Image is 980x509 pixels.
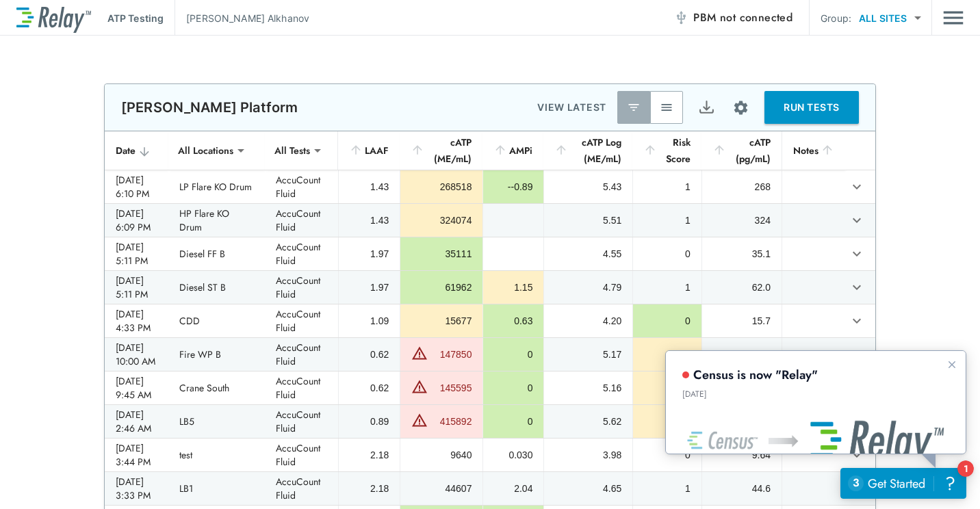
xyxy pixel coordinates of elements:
td: CDD [168,304,265,337]
div: --0.89 [494,180,532,194]
div: 1 [644,482,691,495]
td: LB1 [168,472,265,505]
div: 1 [644,280,691,294]
td: AccuCount Fluid [265,405,339,438]
button: RUN TESTS [764,91,859,124]
button: expand row [845,309,868,332]
div: AMPi [493,142,532,159]
div: [DATE] 6:10 PM [116,173,157,200]
button: PBM not connected [669,4,798,31]
td: AccuCount Fluid [265,371,339,404]
div: 35111 [411,247,472,261]
div: 44607 [411,482,472,495]
div: 35.1 [713,247,771,261]
div: 1 [644,180,691,194]
div: 145595 [431,381,472,395]
div: cATP (ME/mL) [411,134,472,167]
div: 1.09 [350,314,389,328]
div: [DATE] 6:09 PM [116,207,157,234]
td: AccuCount Fluid [265,170,339,203]
button: expand row [845,276,868,299]
div: Risk Score [643,134,691,167]
div: 2.04 [494,482,532,495]
div: 1.43 [350,180,389,194]
div: 0 [644,448,691,462]
div: 1 [644,213,691,227]
span: PBM [693,8,792,27]
button: Main menu [943,5,964,31]
span: not connected [720,10,792,25]
p: ATP Testing [107,11,164,25]
div: 15677 [411,314,472,328]
div: 0 [644,247,691,261]
img: Warning [411,345,428,361]
button: expand row [845,209,868,232]
div: 268 [713,180,771,194]
div: 324 [713,213,771,227]
div: 0 [494,415,532,428]
td: AccuCount Fluid [265,472,339,505]
div: 324074 [411,213,472,227]
div: [DATE] 9:45 AM [116,374,157,402]
td: LP Flare KO Drum [168,170,265,203]
div: cATP Log (ME/mL) [554,134,621,167]
img: Export Icon [698,99,715,116]
div: LAAF [349,142,389,159]
div: 415892 [431,415,472,428]
div: 1.43 [350,213,389,227]
button: Site setup [723,90,759,126]
td: HP Flare KO Drum [168,204,265,237]
div: 5.17 [555,348,621,361]
img: View All [660,101,673,114]
div: Notes [793,142,834,159]
button: expand row [845,343,868,366]
td: AccuCount Fluid [265,271,339,304]
div: 0 [494,348,532,361]
div: 5.51 [555,213,621,227]
img: Drawer Icon [943,5,964,31]
td: Diesel ST B [168,271,265,304]
div: 147850 [431,348,472,361]
div: 0.62 [350,348,389,361]
div: All Locations [168,137,243,164]
div: [DATE] 4:33 PM [116,307,157,335]
div: [DATE] 5:11 PM [116,274,157,301]
div: All Tests [265,137,320,164]
div: 0.62 [350,381,389,395]
div: 0 [494,381,532,395]
td: Diesel FF B [168,237,265,270]
div: 5.62 [555,415,621,428]
div: 147 [713,348,771,361]
td: Crane South [168,371,265,404]
div: [DATE] 10:00 AM [116,341,157,368]
div: 5.43 [555,180,621,194]
td: Fire WP B [168,338,265,371]
div: 1 [644,348,691,361]
button: expand row [845,242,868,265]
div: 9640 [411,448,472,462]
div: 4.55 [555,247,621,261]
div: 1 [644,381,691,395]
div: 4.65 [555,482,621,495]
img: Warning [411,412,428,428]
div: 62.0 [713,280,771,294]
th: Date [105,131,168,170]
img: Settings Icon [732,99,749,116]
div: [DATE] 5:11 PM [116,240,157,267]
td: test [168,439,265,471]
div: 0.63 [494,314,532,328]
img: Latest [627,101,641,114]
iframe: Resource center popout [665,350,966,454]
div: [DATE] 2:46 AM [116,408,157,435]
iframe: Resource center unread badge [957,460,974,477]
div: 0.030 [494,448,532,462]
td: AccuCount Fluid [265,204,339,237]
div: 61962 [411,280,472,294]
img: Warning [411,378,428,395]
div: 3.98 [555,448,621,462]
